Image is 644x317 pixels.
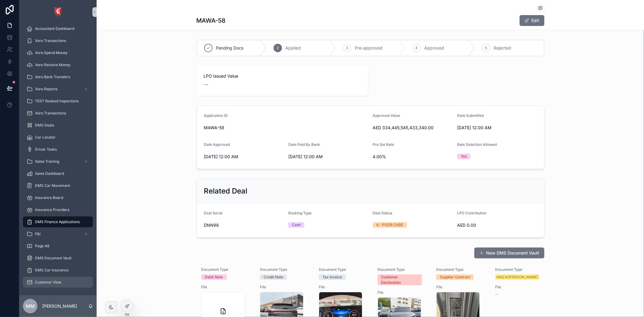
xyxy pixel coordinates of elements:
[346,46,348,50] span: 3
[35,183,70,188] span: DMS Car Movement
[197,16,226,25] h1: MAWA-58
[35,38,66,43] span: Xero Transactions
[495,292,499,297] span: --
[23,84,93,94] a: Xero Reports
[23,229,93,239] a: F&I
[495,285,540,290] span: File
[35,50,68,55] span: Xero Spend Money
[35,195,63,200] span: Insurance Board
[204,186,248,196] h2: Related Deal
[23,132,93,143] a: Car Locator
[204,113,228,118] span: Application ID
[292,222,301,228] div: Cash
[204,211,223,215] span: Deal Serial
[355,45,383,51] span: Pre-approved
[35,268,69,273] span: DMS Car Insurance
[19,24,97,295] div: scrollable content
[277,46,279,50] span: 2
[425,45,444,51] span: Approved
[23,192,93,203] a: Insurance Board
[204,73,361,79] span: LPO Issued Value
[204,80,209,89] span: --
[35,219,80,224] span: DMS Finance Applications
[288,154,368,160] span: [DATE] 12:00 AM
[23,180,93,191] a: DMS Car Movement
[373,154,453,160] span: 4.00%
[201,267,246,272] span: Document Type
[35,159,59,164] span: Sales Training
[23,120,93,131] a: DMS Deals
[35,171,64,176] span: Sales Dashboard
[457,222,537,228] span: AED 0.00
[286,45,301,51] span: Applied
[23,216,93,227] a: DMS Finance Applications
[23,156,93,167] a: Sales Training
[42,303,77,309] p: [PERSON_NAME]
[35,87,57,91] span: Xero Reports
[23,72,93,82] a: Xero Bank Transfers
[436,267,481,272] span: Document Type
[415,46,418,50] span: 4
[205,274,223,280] div: Debit Note
[376,222,403,228] div: A - POOR CASE
[436,285,481,290] span: File
[288,211,312,215] span: Booking Type
[457,113,484,118] span: Date Submitted
[494,45,511,51] span: Rejected
[35,26,74,31] span: Accountant Dashboard
[204,125,368,131] span: MAWA-58
[35,207,69,212] span: Insurance Providers
[35,147,57,152] span: Driver Tasks
[35,75,70,79] span: Xero Bank Transfers
[288,142,320,147] span: Date Paid By Bank
[440,274,470,280] div: Supplier Contract
[373,142,394,147] span: Pre Set Rate
[495,267,540,272] span: Document Type
[378,267,422,272] span: Document Type
[35,232,40,236] span: F&I
[319,285,363,290] span: File
[23,35,93,46] a: Xero Transactions
[474,248,544,258] button: New DMS Document Vault
[23,253,93,264] a: DMS Document Vault
[23,144,93,155] a: Driver Tasks
[260,267,304,272] span: Document Type
[260,285,304,290] span: File
[35,123,54,128] span: DMS Deals
[204,222,284,228] span: DNN98
[520,15,544,26] button: Edit
[457,125,537,131] span: [DATE] 12:00 AM
[319,267,363,272] span: Document Type
[204,142,230,147] span: Date Approved
[381,274,418,285] div: Customer Declaration
[378,290,422,295] span: File
[373,211,392,215] span: Deal Status
[457,142,497,147] span: Rate Selection Allowed
[53,7,63,17] img: App logo
[23,23,93,34] a: Accountant Dashboard
[461,154,467,159] div: Yes
[373,125,453,131] span: AED 334,445,545,433,340.00
[23,277,93,288] a: Customer View
[264,274,283,280] div: Credit Note
[23,47,93,58] a: Xero Spend Money
[497,274,538,280] div: HIAZA/[PERSON_NAME]
[23,265,93,276] a: DMS Car Insurance
[23,241,93,251] a: Page 48
[35,280,61,285] span: Customer View
[35,62,71,67] span: Xero Receive Money
[373,113,400,118] span: Approved Value
[23,168,93,179] a: Sales Dashboard
[35,244,49,248] span: Page 48
[35,256,72,261] span: DMS Document Vault
[322,274,342,280] div: Tax Invoice
[216,45,244,51] span: Pending Docs
[204,154,284,160] span: [DATE] 12:00 AM
[23,96,93,107] a: TEST Booked inspections
[23,108,93,119] a: Xero Transactions
[35,99,78,104] span: TEST Booked inspections
[457,211,486,215] span: LPO Contribution
[201,285,246,290] span: File
[23,59,93,70] a: Xero Receive Money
